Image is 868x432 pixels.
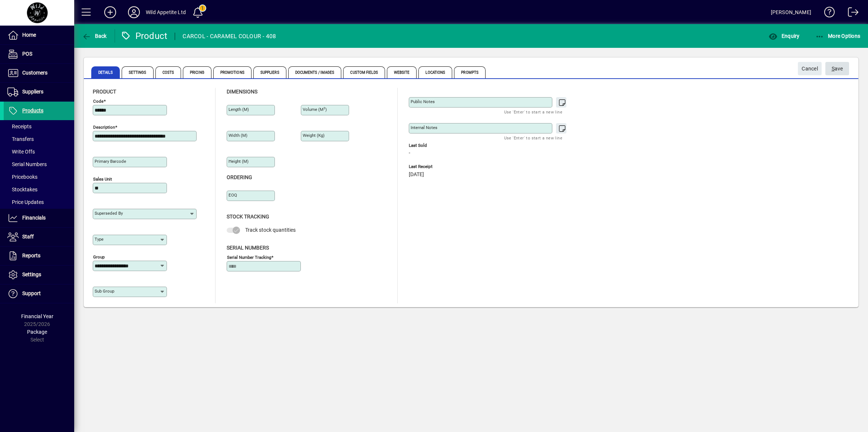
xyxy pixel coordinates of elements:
span: POS [22,51,32,57]
span: S [832,66,835,72]
a: POS [4,45,74,63]
span: Stocktakes [7,187,37,192]
span: Pricebooks [7,174,37,180]
sup: 3 [323,106,325,110]
span: Suppliers [22,89,43,95]
a: Stocktakes [4,183,74,196]
mat-label: Height (m) [228,159,249,164]
mat-label: Code [93,99,103,104]
a: Support [4,284,74,303]
span: Settings [122,66,154,78]
mat-label: Sub group [95,288,114,294]
mat-label: Primary barcode [95,159,126,164]
a: Settings [4,266,74,284]
span: Ordering [227,174,252,180]
span: [DATE] [409,172,424,178]
span: ave [832,63,843,75]
button: More Options [813,29,862,43]
span: Website [387,66,417,78]
app-page-header-button: Back [74,29,115,43]
a: Logout [842,1,859,26]
span: Enquiry [769,33,799,39]
button: Back [80,29,109,43]
span: Suppliers [253,66,286,78]
button: Enquiry [767,29,801,43]
div: Product [121,30,168,42]
span: Costs [155,66,181,78]
mat-label: Group [93,254,105,260]
button: Add [98,6,122,19]
span: Product [93,89,116,95]
a: Receipts [4,120,74,133]
mat-label: Serial Number tracking [227,254,271,260]
mat-hint: Use 'Enter' to start a new line [504,133,562,142]
span: Products [22,108,43,113]
button: Profile [122,6,146,19]
mat-label: EOQ [228,192,237,198]
span: More Options [815,33,861,39]
span: Reports [22,253,40,258]
span: Locations [418,66,452,78]
span: Settings [22,271,41,277]
span: Prompts [454,66,486,78]
span: - [409,150,410,156]
span: Home [22,32,36,38]
mat-label: Description [93,125,115,130]
a: Price Updates [4,196,74,208]
span: Price Updates [7,199,44,205]
span: Serial Numbers [227,245,269,251]
span: Details [91,66,120,78]
span: Dimensions [227,89,257,95]
span: Support [22,290,41,296]
a: Customers [4,64,74,82]
a: Staff [4,228,74,246]
span: Custom Fields [343,66,385,78]
a: Knowledge Base [819,1,835,26]
mat-label: Length (m) [228,107,249,112]
span: Serial Numbers [7,161,47,167]
span: Last Receipt [409,164,520,169]
span: Write Offs [7,149,35,155]
div: CARCOL - CARAMEL COLOUR - 408 [183,30,276,42]
span: Financials [22,215,46,221]
span: Transfers [7,136,34,142]
span: Customers [22,70,47,76]
a: Write Offs [4,145,74,158]
mat-label: Superseded by [95,211,123,216]
a: Financials [4,209,74,227]
span: Cancel [802,63,818,75]
mat-label: Type [95,237,103,242]
span: Stock Tracking [227,214,269,220]
span: Documents / Images [288,66,342,78]
span: Receipts [7,123,32,129]
mat-label: Volume (m ) [303,107,327,112]
button: Save [825,62,849,75]
mat-hint: Use 'Enter' to start a new line [504,108,562,116]
a: Home [4,26,74,44]
a: Serial Numbers [4,158,74,171]
span: Pricing [183,66,211,78]
a: Pricebooks [4,171,74,183]
div: [PERSON_NAME] [771,6,811,18]
span: Package [27,329,47,335]
mat-label: Sales unit [93,177,112,182]
a: Transfers [4,133,74,145]
span: Back [82,33,107,39]
div: Wild Appetite Ltd [146,6,186,18]
mat-label: Internal Notes [411,125,437,130]
span: Financial Year [21,313,53,319]
a: Reports [4,247,74,265]
a: Suppliers [4,83,74,101]
span: Track stock quantities [245,227,296,233]
mat-label: Public Notes [411,99,435,104]
mat-label: Width (m) [228,133,247,138]
mat-label: Weight (Kg) [303,133,325,138]
span: Last Sold [409,143,520,148]
button: Cancel [798,62,822,75]
span: Staff [22,234,34,240]
span: Promotions [213,66,251,78]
